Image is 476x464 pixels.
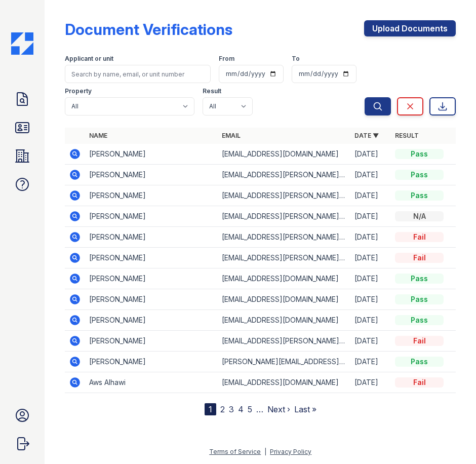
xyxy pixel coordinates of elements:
div: | [264,448,266,455]
td: [EMAIL_ADDRESS][PERSON_NAME][DOMAIN_NAME] [218,331,350,352]
td: [PERSON_NAME] [85,227,218,248]
td: [PERSON_NAME] [85,165,218,185]
td: [DATE] [350,165,391,185]
a: 5 [248,404,252,414]
a: Privacy Policy [270,448,311,455]
div: Pass [395,274,444,284]
a: Terms of Service [209,448,261,455]
td: [EMAIL_ADDRESS][PERSON_NAME][DOMAIN_NAME] [218,185,350,206]
td: [EMAIL_ADDRESS][PERSON_NAME][DOMAIN_NAME] [218,248,350,268]
a: 3 [229,404,234,414]
td: [PERSON_NAME] [85,206,218,227]
td: [DATE] [350,372,391,393]
td: [PERSON_NAME] [85,248,218,268]
div: Pass [395,149,444,159]
a: Date ▼ [354,132,379,139]
span: … [256,403,263,415]
td: [EMAIL_ADDRESS][PERSON_NAME][DOMAIN_NAME] [218,165,350,185]
a: Result [395,132,419,139]
td: [DATE] [350,310,391,331]
td: [DATE] [350,206,391,227]
a: Next › [267,404,290,414]
td: Aws AIhawi [85,372,218,393]
div: Fail [395,377,444,388]
a: Email [222,132,241,139]
div: N/A [395,211,444,221]
td: [PERSON_NAME] [85,185,218,206]
a: 2 [220,404,225,414]
label: Applicant or unit [65,55,113,63]
div: 1 [205,403,216,415]
div: Pass [395,190,444,201]
label: Property [65,87,92,95]
div: Fail [395,232,444,242]
td: [EMAIL_ADDRESS][DOMAIN_NAME] [218,310,350,331]
div: Fail [395,253,444,263]
td: [PERSON_NAME] [85,352,218,372]
img: CE_Icon_Blue-c292c112584629df590d857e76928e9f676e5b41ef8f769ba2f05ee15b207248.png [11,32,33,55]
td: [EMAIL_ADDRESS][DOMAIN_NAME] [218,289,350,310]
div: Document Verifications [65,20,232,38]
td: [PERSON_NAME] [85,268,218,289]
td: [DATE] [350,248,391,268]
td: [DATE] [350,144,391,165]
td: [DATE] [350,268,391,289]
div: Pass [395,357,444,367]
div: Pass [395,315,444,325]
td: [PERSON_NAME] [85,310,218,331]
label: Result [203,87,221,95]
a: Last » [294,404,316,414]
td: [DATE] [350,289,391,310]
input: Search by name, email, or unit number [65,65,211,83]
a: 4 [238,404,244,414]
td: [PERSON_NAME] [85,289,218,310]
td: [EMAIL_ADDRESS][PERSON_NAME][DOMAIN_NAME] [218,206,350,227]
td: [EMAIL_ADDRESS][PERSON_NAME][DOMAIN_NAME] [218,227,350,248]
td: [PERSON_NAME] [85,144,218,165]
label: To [292,55,300,63]
td: [EMAIL_ADDRESS][DOMAIN_NAME] [218,372,350,393]
td: [EMAIL_ADDRESS][DOMAIN_NAME] [218,268,350,289]
td: [PERSON_NAME] [85,331,218,352]
a: Upload Documents [364,20,456,36]
td: [PERSON_NAME][EMAIL_ADDRESS][PERSON_NAME][DOMAIN_NAME] [218,352,350,372]
td: [DATE] [350,331,391,352]
a: Name [89,132,107,139]
div: Pass [395,294,444,304]
td: [DATE] [350,227,391,248]
td: [DATE] [350,352,391,372]
label: From [219,55,234,63]
div: Fail [395,336,444,346]
td: [EMAIL_ADDRESS][DOMAIN_NAME] [218,144,350,165]
div: Pass [395,170,444,180]
td: [DATE] [350,185,391,206]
